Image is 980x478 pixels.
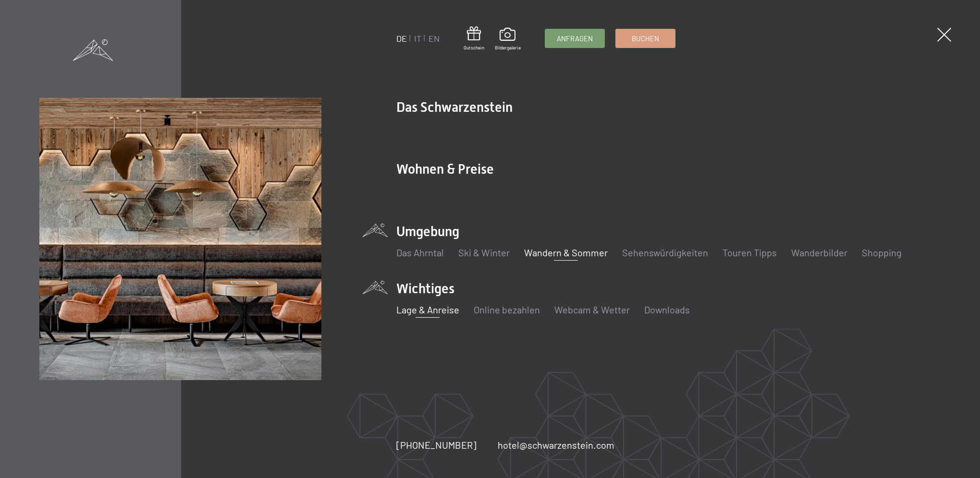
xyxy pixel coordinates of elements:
[644,304,690,315] a: Downloads
[396,439,477,451] span: [PHONE_NUMBER]
[632,34,659,44] span: Buchen
[495,28,521,51] a: Bildergalerie
[616,29,675,48] a: Buchen
[464,26,484,51] a: Gutschein
[414,33,421,44] a: IT
[545,29,604,48] a: Anfragen
[396,438,477,452] a: [PHONE_NUMBER]
[39,98,321,380] img: Wellnesshotels - Bar - Spieltische - Kinderunterhaltung
[464,44,484,51] span: Gutschein
[524,247,608,258] a: Wandern & Sommer
[396,247,444,258] a: Das Ahrntal
[791,247,847,258] a: Wanderbilder
[495,44,521,51] span: Bildergalerie
[474,304,540,315] a: Online bezahlen
[622,247,708,258] a: Sehenswürdigkeiten
[458,247,510,258] a: Ski & Winter
[498,438,614,452] a: hotel@schwarzenstein.com
[557,34,593,44] span: Anfragen
[396,33,407,44] a: DE
[429,33,440,44] a: EN
[723,247,777,258] a: Touren Tipps
[862,247,902,258] a: Shopping
[554,304,630,315] a: Webcam & Wetter
[396,304,459,315] a: Lage & Anreise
